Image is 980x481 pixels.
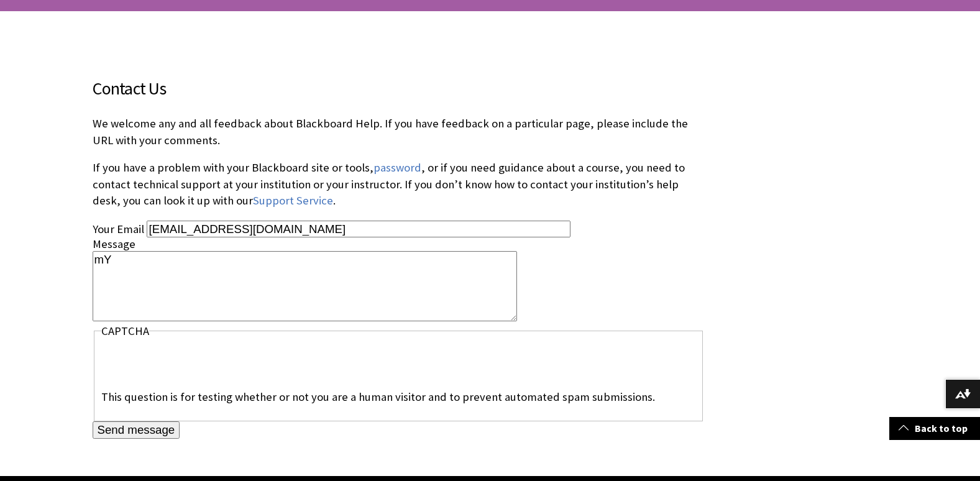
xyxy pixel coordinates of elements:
label: Message [93,237,135,251]
a: Link password [373,160,421,175]
iframe: reCAPTCHA [101,342,290,390]
p: We welcome any and all feedback about Blackboard Help. If you have feedback on a particular page,... [93,116,704,148]
div: This question is for testing whether or not you are a human visitor and to prevent automated spam... [101,390,695,404]
legend: CAPTCHA [101,324,149,338]
p: If you have a problem with your Blackboard site or tools, , or if you need guidance about a cours... [93,160,704,209]
input: Send message [93,421,180,439]
a: Back to top [889,417,980,440]
a: Support Service [253,193,333,208]
h2: Contact Us [93,75,704,101]
label: Your Email [93,222,144,236]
